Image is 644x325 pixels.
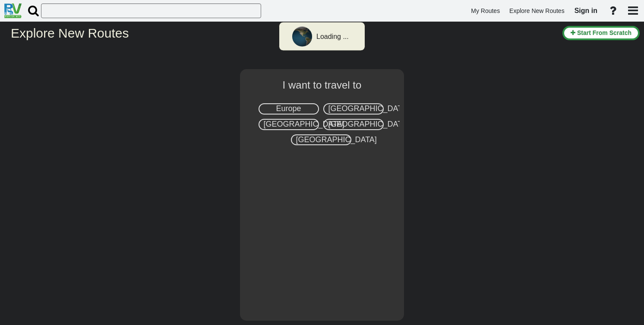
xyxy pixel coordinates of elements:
[323,103,384,115] div: [GEOGRAPHIC_DATA]
[291,134,351,146] div: [GEOGRAPHIC_DATA]
[471,7,500,14] span: My Routes
[4,3,22,18] img: RvPlanetLogo.png
[276,104,301,113] span: Europe
[11,26,556,40] h2: Explore New Routes
[577,29,631,36] span: Start From Scratch
[575,7,597,14] span: Sign in
[264,120,344,128] span: [GEOGRAPHIC_DATA]
[328,120,409,128] span: [GEOGRAPHIC_DATA]
[571,2,601,20] a: Sign in
[259,119,319,130] div: [GEOGRAPHIC_DATA]
[562,26,640,40] button: Start From Scratch
[316,32,349,42] div: Loading ...
[505,3,568,19] a: Explore New Routes
[467,3,504,19] a: My Routes
[323,119,384,130] div: [GEOGRAPHIC_DATA]
[509,7,565,14] span: Explore New Routes
[283,79,362,91] span: I want to travel to
[259,103,319,115] div: Europe
[296,135,377,144] span: [GEOGRAPHIC_DATA]
[328,104,409,113] span: [GEOGRAPHIC_DATA]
